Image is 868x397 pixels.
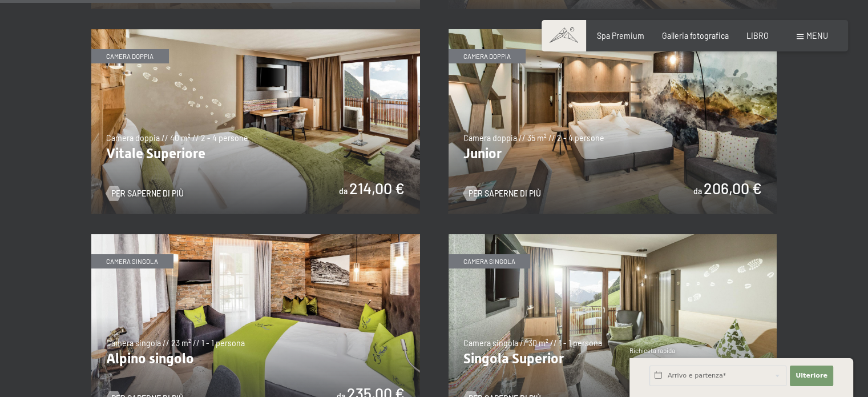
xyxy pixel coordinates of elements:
[662,31,729,41] a: Galleria fotografica
[449,29,777,214] img: Junior
[796,372,827,379] font: Ulteriore
[106,188,184,199] a: Per saperne di più
[91,29,420,35] a: Vitale Superiore
[91,29,420,214] img: Vitale Superiore
[629,347,675,354] font: Richiesta rapida
[449,234,777,240] a: Singola Superior
[469,189,541,198] font: Per saperne di più
[91,234,420,240] a: Alpino singolo
[111,189,184,198] font: Per saperne di più
[597,31,644,41] a: Spa Premium
[806,31,828,41] font: menu
[746,31,769,41] a: LIBRO
[449,29,777,35] a: Junior
[463,188,541,199] a: Per saperne di più
[790,366,833,386] button: Ulteriore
